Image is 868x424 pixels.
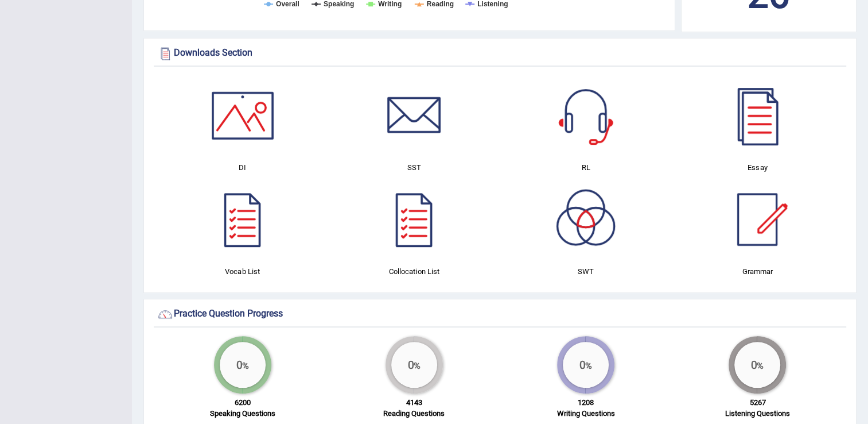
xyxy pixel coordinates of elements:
[236,359,242,371] big: 0
[506,265,666,277] h4: SWT
[506,161,666,174] h4: RL
[578,398,594,407] strong: 1208
[734,342,780,388] div: %
[725,408,790,419] label: Listening Questions
[391,342,437,388] div: %
[406,398,422,407] strong: 4143
[334,161,494,174] h4: SST
[334,265,494,277] h4: Collocation List
[408,359,414,371] big: 0
[563,342,609,388] div: %
[557,408,615,419] label: Writing Questions
[678,265,838,277] h4: Grammar
[157,306,843,323] div: Practice Question Progress
[678,161,838,174] h4: Essay
[220,342,266,388] div: %
[235,398,251,407] strong: 6200
[210,408,275,419] label: Speaking Questions
[157,45,843,62] div: Downloads Section
[751,359,757,371] big: 0
[579,359,585,371] big: 0
[383,408,445,419] label: Reading Questions
[162,265,322,277] h4: Vocab List
[162,161,322,174] h4: DI
[749,398,765,407] strong: 5267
